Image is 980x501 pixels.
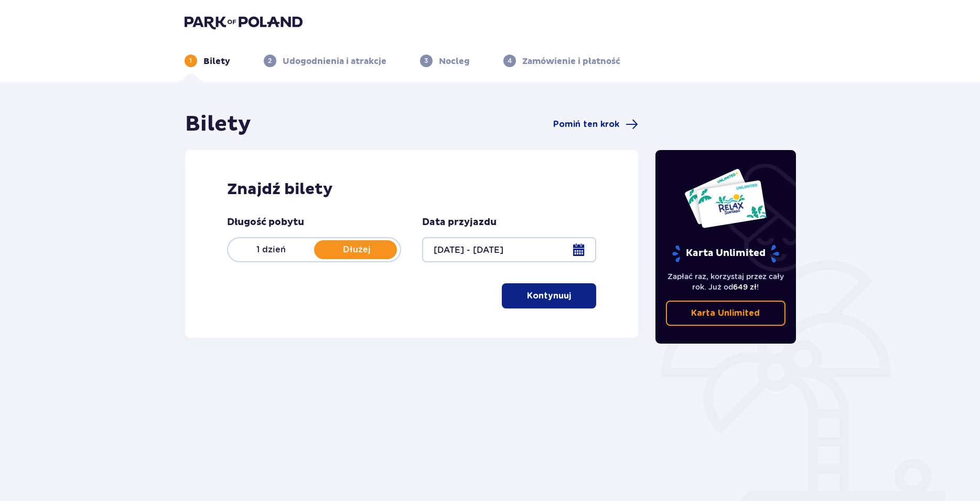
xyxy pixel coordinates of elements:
div: 4Zamówienie i płatność [503,55,620,67]
p: 3 [424,56,428,66]
a: Karta Unlimited [666,301,785,326]
p: Data przyjazdu [422,216,497,229]
div: 2Udogodnienia i atrakcje [264,55,386,67]
h1: Bilety [185,111,251,137]
button: Kontynuuj [502,283,596,308]
p: Nocleg [439,56,470,67]
p: Karta Unlimited [691,307,760,319]
p: Zamówienie i płatność [522,56,620,67]
p: Dłużej [314,244,400,255]
p: Bilety [203,56,230,67]
p: Udogodnienia i atrakcje [283,56,386,67]
p: 1 [189,56,192,66]
p: Karta Unlimited [671,244,780,263]
span: 649 zł [733,283,757,291]
p: 2 [268,56,272,66]
p: 4 [508,56,512,66]
div: 1Bilety [185,55,230,67]
div: 3Nocleg [420,55,470,67]
span: Pomiń ten krok [553,119,619,130]
a: Pomiń ten krok [553,118,638,131]
img: Park of Poland logo [185,15,303,29]
p: 1 dzień [228,244,314,255]
img: Dwie karty całoroczne do Suntago z napisem 'UNLIMITED RELAX', na białym tle z tropikalnymi liśćmi... [684,168,767,229]
h2: Znajdź bilety [227,179,597,199]
p: Kontynuuj [527,290,571,302]
p: Długość pobytu [227,216,304,229]
p: Zapłać raz, korzystaj przez cały rok. Już od ! [666,271,785,292]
